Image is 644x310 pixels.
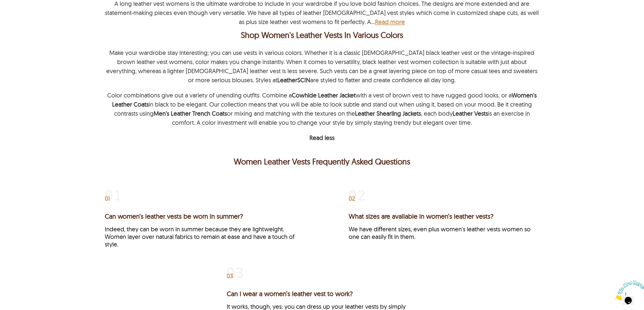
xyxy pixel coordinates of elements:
span: 03 [227,273,233,278]
p: Women Leather Vests Frequently Asked Questions [106,155,538,168]
a: Women's Leather Coats [112,91,537,108]
span: 02 [349,196,355,201]
iframe: chat widget [613,278,644,302]
h2: Shop Women's Leather Vests In Various Colors [105,29,539,41]
div: We have different sizes, even plus women's leather vests women so one can easily fit in them. [349,225,539,240]
a: Leather Vests [453,110,488,117]
div: Indeed, they can be worn in summer because they are lightweight. Women layer over natural fabrics... [105,225,295,248]
a: Men's Leather Trench Coats [154,110,227,117]
h3: What sizes are available in women’s leather vests? [349,212,539,220]
h3: Can women’s leather vests be worn in summer? [105,212,295,220]
p: Color combinations give out a variety of unending outfits. Combine a with a vest of brown vest to... [105,91,539,127]
b: Read more [375,18,405,26]
b: Read less [309,134,335,141]
a: Cowhide Leather Jacket [292,91,356,99]
a: Leather Shearling Jackets [355,110,421,117]
a: LeatherSCIN [278,76,310,84]
span: 01 [105,196,110,201]
span: 1 [2,2,4,6]
p: Make your wardrobe stay interesting; you can use vests in various colors. Whether it is a classic... [105,48,539,85]
div: Shop Women's Leather Vests In Various Colors [106,29,538,41]
img: Chat attention grabber [2,2,33,22]
h3: Can I wear a women’s leather vest to work? [227,290,417,298]
h2: Women Leather Vests Frequently Asked Questions [105,155,539,168]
